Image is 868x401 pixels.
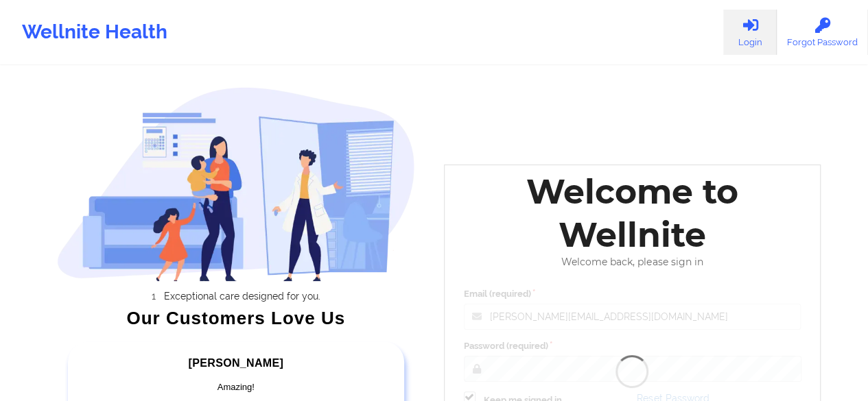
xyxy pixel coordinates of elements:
[57,311,415,325] div: Our Customers Love Us
[454,170,811,256] div: Welcome to Wellnite
[91,380,382,394] div: Amazing!
[723,10,777,55] a: Login
[777,10,868,55] a: Forgot Password
[69,291,415,302] li: Exceptional care designed for you.
[189,357,283,369] span: [PERSON_NAME]
[57,86,415,281] img: wellnite-auth-hero_200.c722682e.png
[454,256,811,268] div: Welcome back, please sign in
